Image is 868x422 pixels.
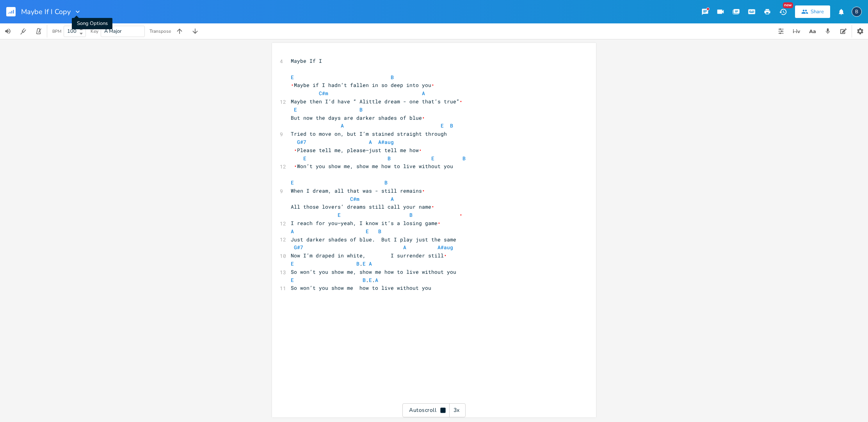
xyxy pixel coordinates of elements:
span: \u2028 [294,163,297,170]
span: A [422,90,425,97]
span: \u2028 [431,203,434,210]
span: \u2028 [459,98,462,105]
span: A [369,138,372,145]
button: New [775,5,791,19]
span: C#m [319,90,328,97]
span: . . [291,277,378,284]
button: Song Options [74,8,82,16]
span: Just darker shades of blue. But I play just the same [291,236,456,243]
span: G#7 [294,244,303,251]
span: E [431,155,434,162]
span: \u2028 [438,220,441,227]
span: \u2028 [431,82,434,89]
span: A#aug [378,138,394,145]
span: B [356,260,359,267]
div: Transpose [149,29,171,34]
span: Tried to move on, but I’m stained straight through [291,130,447,137]
span: E [291,260,294,267]
span: A [391,195,394,202]
span: \u2028 [444,252,447,259]
span: A [291,228,294,235]
span: E [291,179,294,186]
span: E [291,74,294,81]
span: A [375,277,378,284]
div: Key [91,29,98,34]
span: A [341,122,344,129]
span: B [462,155,466,162]
button: B [852,3,862,21]
span: Now I’m draped in white, I surrender still [291,252,459,259]
span: E [291,277,294,284]
span: \u2028 [294,147,297,154]
div: BPM [52,29,61,34]
div: Autoscroll [402,403,466,417]
span: Maybe If I Copy [21,8,71,15]
span: Please tell me, please—just tell me how [291,147,569,162]
span: Maybe if I hadn’t fallen in so deep into you [291,82,572,97]
span: \u2028 [422,187,425,194]
span: E [338,211,341,218]
div: boywells [852,7,862,17]
span: E [366,228,369,235]
button: Share [795,5,830,18]
span: B [409,211,413,218]
span: So won’t you show me how to live without you [291,284,431,291]
span: E [369,277,372,284]
div: New [783,2,793,8]
span: A#aug [438,244,453,251]
span: A [369,260,372,267]
span: E [363,260,366,267]
span: \u2028 [459,211,462,218]
span: B [450,122,453,129]
span: B [384,179,388,186]
span: G#7 [297,138,306,145]
span: B [378,228,381,235]
span: A Major [104,28,122,35]
span: B [391,74,394,81]
span: I reach for you—yeah, I know it’s a losing game [291,220,441,227]
div: Share [811,8,824,15]
span: . [291,260,372,267]
span: Maybe If I [291,57,322,64]
span: B [388,155,391,162]
span: \u2028 [419,147,422,154]
span: Won’t you show me, show me how to live without you [291,163,453,170]
span: E [294,106,297,113]
span: \u2028 [291,82,294,89]
span: B [359,106,363,113]
span: E [441,122,444,129]
span: \u2028 [422,114,425,121]
span: B [363,277,366,284]
span: C#m [350,195,359,202]
span: Maybe then I’d have “ Alittle dream - one that’s true” [291,98,462,105]
span: But now the days are darker shades of blue [291,114,572,129]
span: When I dream, all that was - still remains [291,187,431,194]
span: So won’t you show me, show me how to live without you [291,268,456,275]
span: All those lovers’ dreams still call your name [291,203,569,218]
span: E [303,155,306,162]
div: 3x [450,403,464,417]
span: A [403,244,406,251]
